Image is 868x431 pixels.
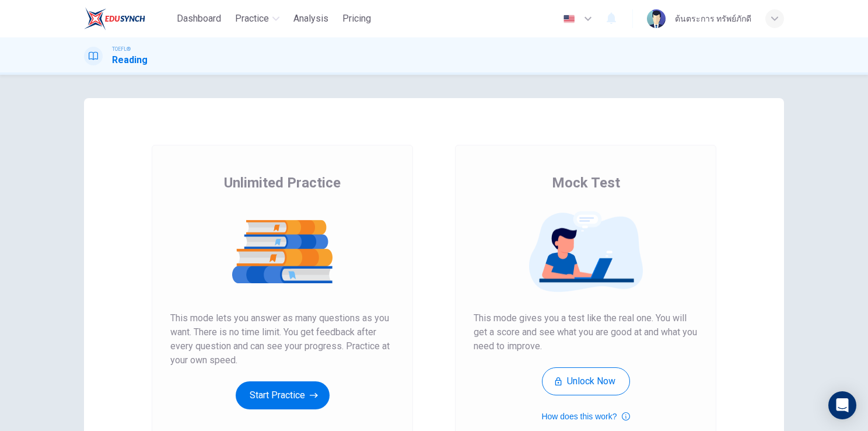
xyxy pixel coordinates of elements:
span: Pricing [342,12,371,26]
button: How does this work? [541,409,629,423]
button: Unlock Now [542,367,630,395]
h1: Reading [112,53,148,67]
span: This mode gives you a test like the real one. You will get a score and see what you are good at a... [474,311,698,353]
button: Pricing [338,8,376,29]
button: Start Practice [236,381,330,409]
span: Practice [235,12,269,26]
span: Mock Test [552,173,620,192]
span: Dashboard [177,12,221,26]
span: Unlimited Practice [224,173,341,192]
span: This mode lets you answer as many questions as you want. There is no time limit. You get feedback... [170,311,394,367]
div: ต้นตระการ ทรัพย์ภักดี [675,12,751,26]
img: EduSynch logo [84,7,145,30]
div: Open Intercom Messenger [828,391,856,419]
img: Profile picture [647,9,666,28]
span: Analysis [293,12,328,26]
button: Analysis [289,8,333,29]
button: Practice [230,8,284,29]
span: TOEFL® [112,45,131,53]
img: en [562,15,576,23]
button: Dashboard [172,8,226,29]
a: EduSynch logo [84,7,172,30]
